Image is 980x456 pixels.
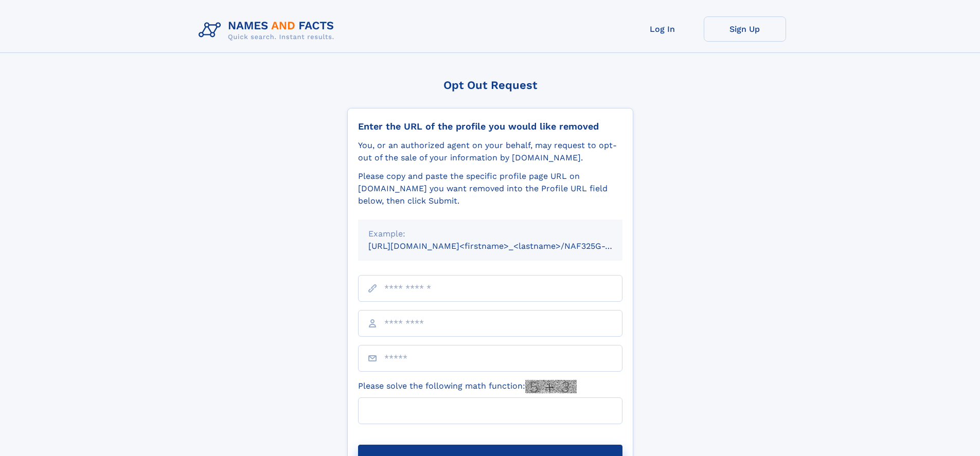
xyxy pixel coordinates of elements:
[368,241,642,251] small: [URL][DOMAIN_NAME]<firstname>_<lastname>/NAF325G-xxxxxxxx
[347,79,633,92] div: Opt Out Request
[368,228,612,240] div: Example:
[621,16,704,42] a: Log In
[358,170,622,207] div: Please copy and paste the specific profile page URL on [DOMAIN_NAME] you want removed into the Pr...
[358,121,622,132] div: Enter the URL of the profile you would like removed
[704,16,786,42] a: Sign Up
[194,16,343,44] img: Logo Names and Facts
[358,380,577,393] label: Please solve the following math function:
[358,139,622,164] div: You, or an authorized agent on your behalf, may request to opt-out of the sale of your informatio...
